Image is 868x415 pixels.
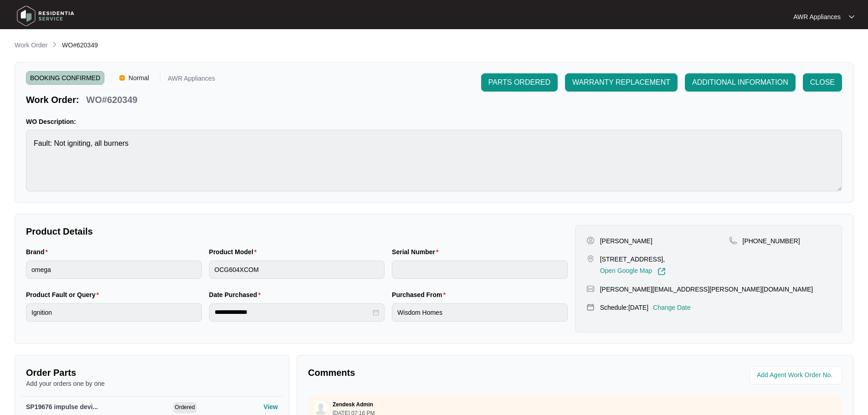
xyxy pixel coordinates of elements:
[119,75,125,81] img: Vercel Logo
[600,255,666,264] p: [STREET_ADDRESS],
[586,303,595,311] img: map-pin
[653,303,691,312] p: Change Date
[333,401,373,408] p: Zendesk Admin
[62,41,98,49] span: WO#620349
[15,41,47,50] p: Work Order
[209,247,261,256] label: Product Model
[215,307,371,317] input: Date Purchased
[849,15,854,19] img: dropdown arrow
[586,236,595,245] img: user-pin
[26,379,278,388] p: Add your orders one by one
[729,236,737,245] img: map-pin
[314,401,328,415] img: user.svg
[392,290,449,299] label: Purchased From
[26,261,202,279] input: Brand
[209,261,385,279] input: Product Model
[565,73,678,92] button: WARRANTY REPLACEMENT
[481,73,558,92] button: PARTS ORDERED
[26,403,98,410] span: SP19676 impulse devi...
[586,285,595,293] img: map-pin
[392,247,442,256] label: Serial Number
[600,285,813,294] p: [PERSON_NAME][EMAIL_ADDRESS][PERSON_NAME][DOMAIN_NAME]
[26,303,202,322] input: Product Fault or Query
[26,93,79,106] p: Work Order:
[26,247,51,256] label: Brand
[173,402,197,413] span: Ordered
[488,77,550,88] span: PARTS ORDERED
[263,402,278,411] p: View
[26,130,842,191] textarea: Fault: Not igniting, all burners
[209,290,264,299] label: Date Purchased
[803,73,842,92] button: CLOSE
[600,303,648,312] p: Schedule: [DATE]
[793,12,841,21] p: AWR Appliances
[26,117,842,126] p: WO Description:
[168,75,215,85] p: AWR Appliances
[14,2,77,30] img: residentia service logo
[308,366,569,379] p: Comments
[26,71,104,85] span: BOOKING CONFIRMED
[86,93,137,106] p: WO#620349
[392,261,568,279] input: Serial Number
[572,77,670,88] span: WARRANTY REPLACEMENT
[26,290,103,299] label: Product Fault or Query
[743,236,800,246] p: [PHONE_NUMBER]
[685,73,796,92] button: ADDITIONAL INFORMATION
[757,370,837,381] input: Add Agent Work Order No.
[810,77,835,88] span: CLOSE
[26,225,568,238] p: Product Details
[600,267,666,276] a: Open Google Map
[586,255,595,263] img: map-pin
[26,366,278,379] p: Order Parts
[692,77,788,88] span: ADDITIONAL INFORMATION
[125,71,153,85] span: Normal
[657,267,666,276] img: Link-External
[51,41,58,48] img: chevron-right
[392,303,568,322] input: Purchased From
[600,236,652,246] p: [PERSON_NAME]
[13,41,49,51] a: Work Order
